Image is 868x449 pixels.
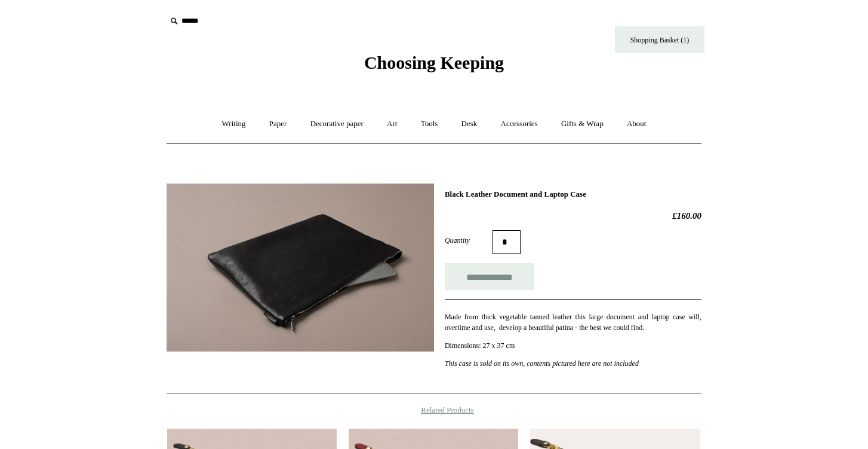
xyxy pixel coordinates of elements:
span: Made from thick vegetable tanned leather this large document and laptop case will, overtime and u... [445,313,701,332]
span: Dimensions: 27 x 37 cm [445,341,515,350]
a: Choosing Keeping [364,62,504,71]
a: Accessories [490,108,549,140]
a: Desk [451,108,488,140]
a: Art [376,108,408,140]
img: Black Leather Document and Laptop Case [167,184,434,352]
a: Decorative paper [300,108,374,140]
h4: Related Products [136,405,732,415]
label: Quantity [445,235,493,246]
a: Gifts & Wrap [550,108,614,140]
h2: £160.00 [445,210,701,221]
em: This case is sold on its own, contents pictured here are not included [445,359,639,368]
a: Tools [410,108,449,140]
a: Shopping Basket (1) [615,26,704,53]
h1: Black Leather Document and Laptop Case [445,190,701,199]
a: Writing [211,108,257,140]
span: Choosing Keeping [364,53,504,72]
a: About [616,108,657,140]
a: Paper [258,108,298,140]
